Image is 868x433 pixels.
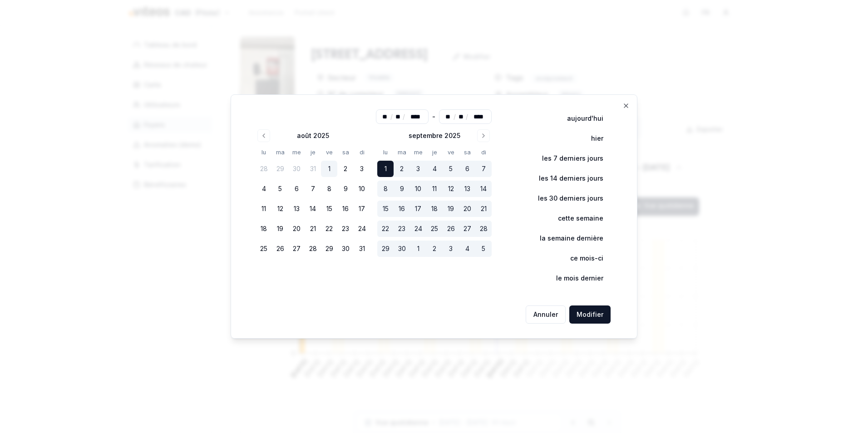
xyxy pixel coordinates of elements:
[466,112,468,121] span: /
[272,221,288,237] button: 19
[256,161,272,177] button: 28
[256,181,272,197] button: 4
[305,181,321,197] button: 7
[321,241,337,257] button: 29
[475,241,492,257] button: 5
[305,241,321,257] button: 28
[459,201,475,217] button: 20
[321,221,337,237] button: 22
[288,148,305,157] th: mercredi
[410,148,426,157] th: mercredi
[443,221,459,237] button: 26
[256,201,272,217] button: 11
[377,161,394,177] button: 1
[432,109,435,124] div: -
[337,161,354,177] button: 2
[459,148,475,157] th: samedi
[288,221,305,237] button: 20
[337,221,354,237] button: 23
[426,201,443,217] button: 18
[475,201,492,217] button: 21
[475,181,492,197] button: 14
[519,189,611,207] button: les 30 derniers jours
[354,181,370,197] button: 10
[475,148,492,157] th: dimanche
[394,161,410,177] button: 2
[288,241,305,257] button: 27
[337,181,354,197] button: 9
[354,148,370,157] th: dimanche
[520,169,611,187] button: les 14 derniers jours
[409,131,460,140] div: septembre 2025
[459,181,475,197] button: 13
[272,148,288,157] th: mardi
[443,241,459,257] button: 3
[426,221,443,237] button: 25
[394,201,410,217] button: 16
[548,109,611,128] button: aujourd'hui
[521,229,611,247] button: la semaine dernière
[394,241,410,257] button: 30
[459,221,475,237] button: 27
[426,181,443,197] button: 11
[459,241,475,257] button: 4
[256,241,272,257] button: 25
[426,148,443,157] th: jeudi
[410,241,426,257] button: 1
[321,161,337,177] button: 1
[443,201,459,217] button: 19
[390,112,393,121] span: /
[288,161,305,177] button: 30
[569,305,611,324] button: Modifier
[410,181,426,197] button: 10
[443,148,459,157] th: vendredi
[459,161,475,177] button: 6
[256,221,272,237] button: 18
[257,129,270,142] button: Go to previous month
[377,181,394,197] button: 8
[526,305,566,324] button: Annuler
[321,148,337,157] th: vendredi
[523,149,611,167] button: les 7 derniers jours
[354,161,370,177] button: 3
[272,241,288,257] button: 26
[410,161,426,177] button: 3
[394,148,410,157] th: mardi
[305,201,321,217] button: 14
[443,181,459,197] button: 12
[256,148,272,157] th: lundi
[321,181,337,197] button: 8
[443,161,459,177] button: 5
[537,269,611,287] button: le mois dernier
[454,112,456,121] span: /
[551,249,611,267] button: ce mois-ci
[337,148,354,157] th: samedi
[305,161,321,177] button: 31
[377,221,394,237] button: 22
[354,201,370,217] button: 17
[426,161,443,177] button: 4
[288,181,305,197] button: 6
[288,201,305,217] button: 13
[337,201,354,217] button: 16
[477,129,490,142] button: Go to next month
[305,148,321,157] th: jeudi
[272,181,288,197] button: 5
[394,181,410,197] button: 9
[410,221,426,237] button: 24
[426,241,443,257] button: 2
[337,241,354,257] button: 30
[403,112,405,121] span: /
[475,221,492,237] button: 28
[354,241,370,257] button: 31
[572,129,611,148] button: hier
[475,161,492,177] button: 7
[305,221,321,237] button: 21
[321,201,337,217] button: 15
[377,241,394,257] button: 29
[377,148,394,157] th: lundi
[394,221,410,237] button: 23
[377,201,394,217] button: 15
[354,221,370,237] button: 24
[272,161,288,177] button: 29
